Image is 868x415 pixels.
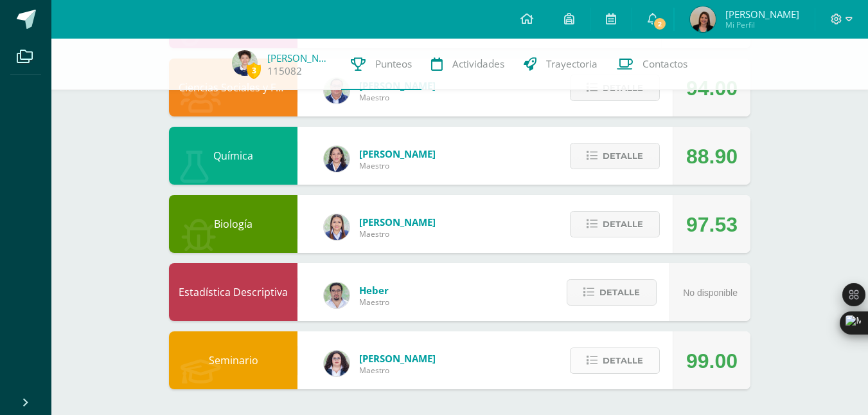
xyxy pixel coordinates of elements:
span: Actividades [452,57,504,71]
span: Detalle [603,212,643,236]
img: c1c1b07ef08c5b34f56a5eb7b3c08b85.png [324,78,350,104]
a: Actividades [421,39,514,90]
span: 2 [653,17,667,31]
button: Detalle [570,211,660,237]
img: 34baededec4b5a5d684641d5d0f97b48.png [324,146,350,172]
a: Punteos [341,39,421,90]
span: Detalle [599,281,640,304]
span: [PERSON_NAME] [359,352,436,365]
div: Seminario [169,331,297,389]
div: 97.53 [686,196,738,254]
span: Maestro [359,228,436,239]
span: No disponible [683,288,738,298]
span: Maestro [359,92,436,103]
div: Estadística Descriptiva [169,263,297,321]
button: Detalle [567,279,657,306]
button: Detalle [570,143,660,169]
img: bdd30fc94565ed8527522aa55d595e65.png [690,6,716,32]
span: Detalle [603,349,643,373]
span: [PERSON_NAME] [725,8,799,21]
span: 3 [247,62,261,78]
button: Detalle [570,347,660,374]
span: Punteos [375,57,412,71]
span: Contactos [642,57,687,71]
div: Biología [169,195,297,253]
span: Maestro [359,160,436,171]
span: [PERSON_NAME] [359,216,436,228]
span: [PERSON_NAME] [359,147,436,160]
span: Heber [359,284,389,297]
span: Trayectoria [546,57,598,71]
img: 85526fe70f0a80e44f2028c9f5c8a54d.png [324,214,350,240]
a: 115082 [267,64,302,78]
div: 99.00 [686,332,738,390]
img: e459363353f01d3cf66f58335cbea997.png [232,50,258,76]
div: Química [169,127,297,185]
span: Mi Perfil [725,19,799,30]
a: Trayectoria [514,39,607,90]
span: Detalle [603,144,643,168]
img: 00229b7027b55c487e096d516d4a36c4.png [324,282,350,308]
span: Maestro [359,365,436,376]
img: ba02aa29de7e60e5f6614f4096ff8928.png [324,351,350,376]
a: [PERSON_NAME] [267,51,332,64]
div: 88.90 [686,127,738,185]
a: Contactos [607,39,697,90]
span: Maestro [359,297,389,308]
